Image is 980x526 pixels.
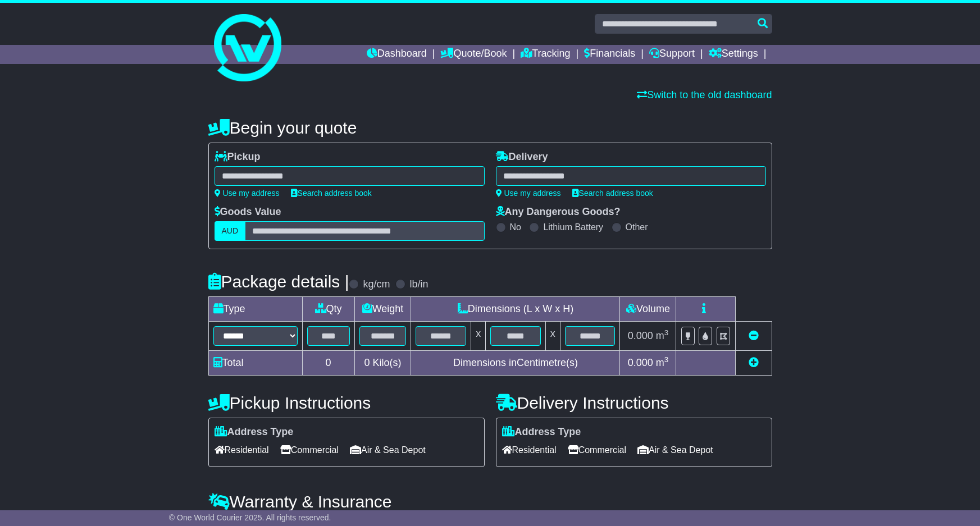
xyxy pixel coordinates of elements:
a: Settings [709,45,758,64]
td: x [545,322,560,351]
span: Air & Sea Depot [637,441,713,459]
sup: 3 [664,328,669,337]
h4: Package details | [208,272,349,291]
label: Address Type [502,426,581,438]
sup: 3 [664,355,669,364]
label: Delivery [496,151,548,163]
h4: Delivery Instructions [496,394,772,412]
label: Any Dangerous Goods? [496,206,621,218]
label: Pickup [215,151,261,163]
label: Address Type [215,426,294,438]
span: Commercial [568,441,626,459]
span: 0 [364,357,370,368]
a: Use my address [215,189,280,198]
h4: Begin your quote [208,118,772,137]
td: Dimensions in Centimetre(s) [411,351,620,376]
span: m [656,357,669,368]
a: Switch to the old dashboard [637,89,772,100]
td: Total [208,351,302,376]
a: Use my address [496,189,561,198]
td: Volume [620,297,676,322]
label: Goods Value [215,206,281,218]
label: No [510,222,521,232]
label: AUD [215,221,246,241]
a: Dashboard [367,45,427,64]
label: lb/in [409,278,428,291]
td: Weight [354,297,411,322]
span: m [656,330,669,341]
label: kg/cm [363,278,390,291]
a: Add new item [749,357,759,368]
td: Type [208,297,302,322]
span: Air & Sea Depot [350,441,426,459]
td: Kilo(s) [354,351,411,376]
h4: Pickup Instructions [208,394,485,412]
td: Dimensions (L x W x H) [411,297,620,322]
a: Quote/Book [440,45,507,64]
a: Search address book [572,189,653,198]
h4: Warranty & Insurance [208,492,772,511]
td: x [471,322,486,351]
a: Remove this item [749,330,759,341]
span: © One World Courier 2025. All rights reserved. [169,513,331,522]
a: Support [649,45,695,64]
a: Financials [584,45,635,64]
a: Search address book [291,189,372,198]
span: Residential [215,441,269,459]
span: 0.000 [628,330,653,341]
label: Other [626,222,648,232]
span: Residential [502,441,557,459]
label: Lithium Battery [543,222,603,232]
span: Commercial [280,441,339,459]
td: Qty [302,297,354,322]
td: 0 [302,351,354,376]
a: Tracking [521,45,570,64]
span: 0.000 [628,357,653,368]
